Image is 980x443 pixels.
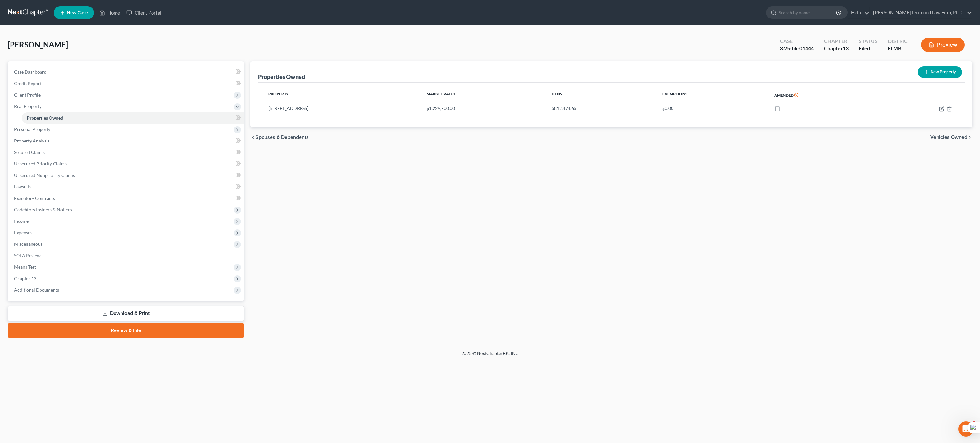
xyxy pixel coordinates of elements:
a: Property Analysis [9,135,244,147]
td: $0.00 [657,102,769,114]
a: Executory Contracts [9,192,244,204]
a: [PERSON_NAME] Diamond Law Firm, PLLC [870,7,972,18]
div: Case [780,38,814,45]
div: Filed [859,45,878,52]
th: Market Value [421,88,546,102]
a: Help [848,7,869,18]
i: chevron_right [967,135,972,140]
div: Chapter [824,38,849,45]
a: Case Dashboard [9,66,244,78]
a: Review & File [8,323,244,338]
span: 13 [843,45,849,51]
span: Spouses & Dependents [256,135,309,140]
button: chevron_left Spouses & Dependents [250,135,309,140]
span: Executory Contracts [14,195,55,201]
span: Lawsuits [14,184,31,189]
button: New Property [918,66,962,78]
span: New Case [67,11,88,15]
span: Credit Report [14,81,41,86]
div: Status [859,38,878,45]
th: Amended [769,88,879,102]
td: $1,229,700.00 [421,102,546,114]
span: 4 [971,421,976,426]
td: $812,474.65 [546,102,657,114]
span: SOFA Review [14,253,41,258]
a: Secured Claims [9,147,244,158]
span: Means Test [14,264,36,270]
span: [PERSON_NAME] [8,40,68,49]
span: Client Profile [14,92,41,98]
span: Additional Documents [14,287,59,293]
div: 8:25-bk-01444 [780,45,814,52]
th: Exemptions [657,88,769,102]
button: Preview [921,38,965,52]
th: Property [263,88,421,102]
span: Expenses [14,230,32,235]
button: Vehicles Owned chevron_right [930,135,972,140]
span: Case Dashboard [14,69,47,75]
td: [STREET_ADDRESS] [263,102,421,114]
a: Properties Owned [22,112,244,124]
iframe: Intercom live chat [958,421,974,437]
span: Secured Claims [14,149,45,155]
span: Vehicles Owned [930,135,967,140]
span: Miscellaneous [14,241,42,247]
span: Unsecured Priority Claims [14,161,67,166]
i: chevron_left [250,135,256,140]
th: Liens [546,88,657,102]
a: Client Portal [123,7,165,18]
a: Home [96,7,123,18]
span: Properties Owned [27,115,63,120]
span: Real Property [14,104,41,109]
a: Download & Print [8,306,244,321]
span: Income [14,218,29,224]
span: Codebtors Insiders & Notices [14,207,72,212]
span: Chapter 13 [14,276,36,281]
a: SOFA Review [9,250,244,261]
input: Search by name... [779,7,837,18]
div: 2025 © NextChapterBK, INC [308,350,672,362]
a: Credit Report [9,78,244,89]
span: Personal Property [14,127,50,132]
span: Unsecured Nonpriority Claims [14,172,75,178]
span: Property Analysis [14,138,49,143]
div: FLMB [888,45,911,52]
a: Unsecured Priority Claims [9,158,244,170]
div: District [888,38,911,45]
div: Properties Owned [258,73,305,81]
div: Chapter [824,45,849,52]
a: Unsecured Nonpriority Claims [9,170,244,181]
a: Lawsuits [9,181,244,192]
